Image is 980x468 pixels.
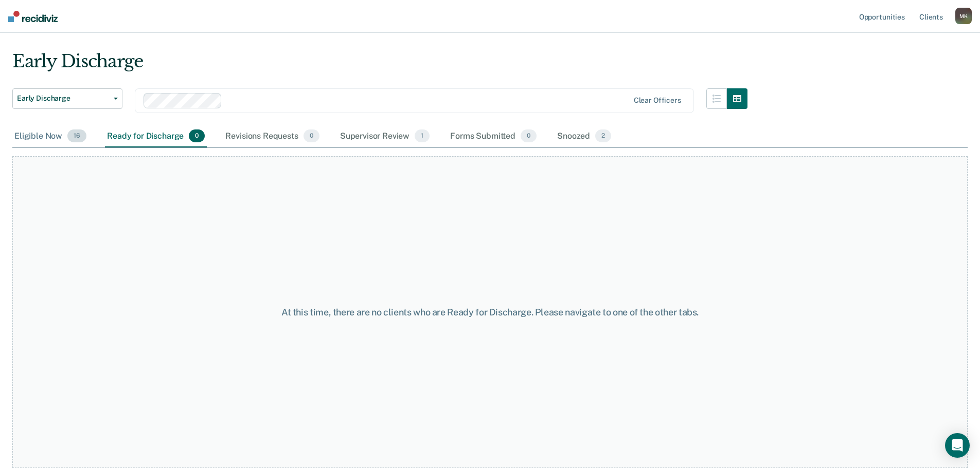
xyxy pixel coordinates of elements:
[8,11,58,22] img: Recidiviz
[252,307,729,318] div: At this time, there are no clients who are Ready for Discharge. Please navigate to one of the oth...
[338,125,432,148] div: Supervisor Review1
[12,88,122,109] button: Early Discharge
[189,129,205,143] span: 0
[634,96,681,105] div: Clear officers
[223,125,321,148] div: Revisions Requests0
[955,8,972,24] div: M K
[304,129,319,143] span: 0
[105,125,207,148] div: Ready for Discharge0
[17,94,110,103] span: Early Discharge
[448,125,539,148] div: Forms Submitted0
[555,125,613,148] div: Snoozed2
[521,129,537,143] span: 0
[415,129,430,143] span: 1
[945,433,970,458] div: Open Intercom Messenger
[595,129,611,143] span: 2
[67,129,86,143] span: 16
[12,125,88,148] div: Eligible Now16
[12,51,747,80] div: Early Discharge
[955,8,972,24] button: MK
